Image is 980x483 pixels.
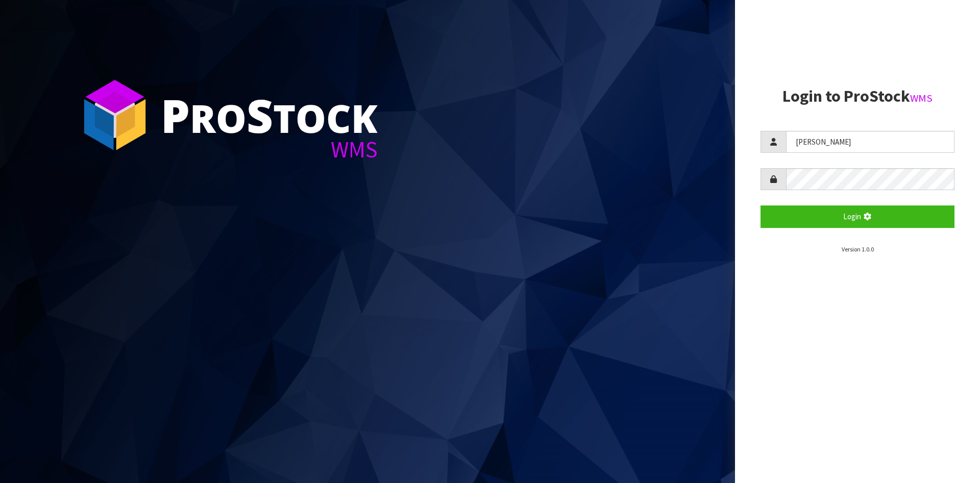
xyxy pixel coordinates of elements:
img: ProStock Cube [77,77,153,153]
small: WMS [910,91,933,105]
button: Login [761,205,954,227]
div: WMS [161,138,378,161]
h2: Login to ProStock [761,87,954,105]
input: Username [786,131,954,153]
span: P [161,84,190,146]
span: S [247,84,273,146]
small: Version 1.0.0 [842,245,874,253]
div: ro tock [161,92,378,138]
